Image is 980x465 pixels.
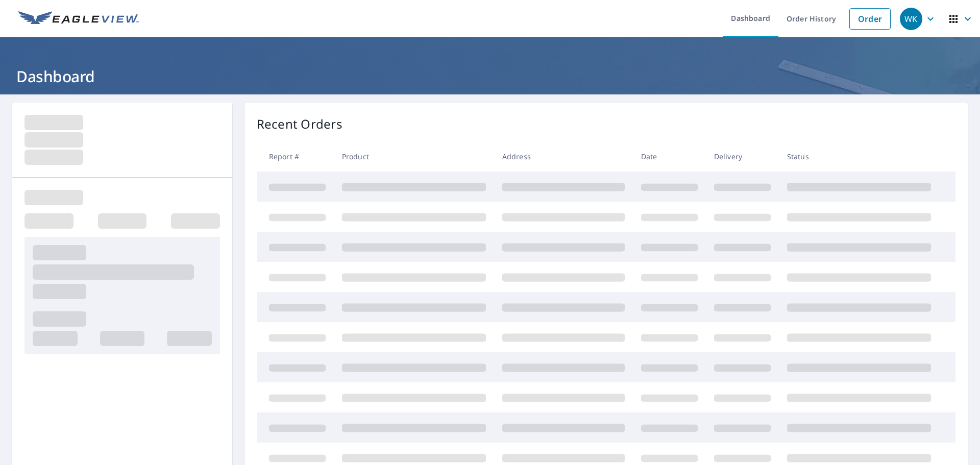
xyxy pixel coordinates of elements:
[633,141,706,172] th: Date
[900,8,922,30] div: WK
[12,66,968,87] h1: Dashboard
[849,8,891,30] a: Order
[257,115,342,133] p: Recent Orders
[257,141,334,172] th: Report #
[334,141,494,172] th: Product
[706,141,779,172] th: Delivery
[779,141,939,172] th: Status
[18,11,139,27] img: EV Logo
[494,141,633,172] th: Address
